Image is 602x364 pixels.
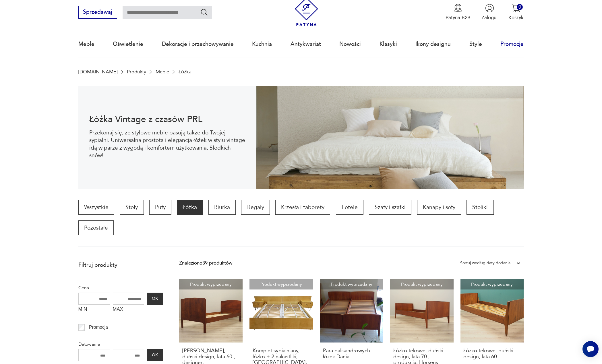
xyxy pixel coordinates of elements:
h1: Łóżka Vintage z czasów PRL [89,115,245,124]
label: MAX [113,305,144,316]
a: Pozostałe [78,220,114,235]
p: Przekonaj się, że stylowe meble pasują także do Twojej sypialni. Uniwersalna prostota i elegancja... [89,129,245,159]
p: Promocja [89,324,108,331]
a: Ikony designu [415,31,451,57]
a: Kanapy i sofy [417,200,461,215]
a: Oświetlenie [113,31,143,57]
p: Koszyk [508,14,524,21]
button: Szukaj [200,8,208,16]
a: Dekoracje i przechowywanie [162,31,234,57]
a: Produkty [127,69,146,75]
div: 0 [517,4,523,10]
img: Ikona medalu [454,4,462,13]
button: Patyna B2B [446,4,471,21]
img: 2ae03b4a53235da2107dc325ac1aff74.jpg [256,86,524,189]
p: Patyna B2B [446,14,471,21]
a: Pufy [149,200,171,215]
p: Datowanie [78,340,163,348]
img: Ikona koszyka [512,4,520,13]
a: Ikona medaluPatyna B2B [446,4,471,21]
a: Szafy i szafki [369,200,411,215]
p: Cena [78,284,163,291]
a: Regały [241,200,270,215]
a: Nowości [339,31,361,57]
button: Sprzedawaj [78,6,117,19]
p: Łóżka [179,69,191,75]
a: Meble [156,69,169,75]
button: OK [147,349,162,361]
p: Zaloguj [481,14,498,21]
a: Promocje [500,31,524,57]
a: Klasyki [380,31,397,57]
a: Style [469,31,482,57]
a: Wszystkie [78,200,114,215]
a: Antykwariat [291,31,321,57]
a: Meble [78,31,94,57]
p: Filtruj produkty [78,261,163,269]
a: Łóżka [177,200,203,215]
h3: Para palisandrowych łóżek Dania [323,348,380,360]
a: Stoliki [466,200,493,215]
div: Sortuj według daty dodania [460,259,510,267]
a: Fotele [336,200,363,215]
h3: Łóżko tekowe, duński design, lata 60. [463,348,520,360]
a: [DOMAIN_NAME] [78,69,117,75]
a: Kuchnia [252,31,272,57]
div: Znaleziono 39 produktów [179,259,232,267]
button: 0Koszyk [508,4,524,21]
button: Zaloguj [481,4,498,21]
a: Biurka [208,200,236,215]
img: Ikonka użytkownika [485,4,494,13]
button: OK [147,293,162,305]
a: Stoły [120,200,144,215]
iframe: Smartsupp widget button [582,341,599,357]
label: MIN [78,305,110,316]
a: Sprzedawaj [78,10,117,15]
a: Krzesła i taborety [275,200,330,215]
